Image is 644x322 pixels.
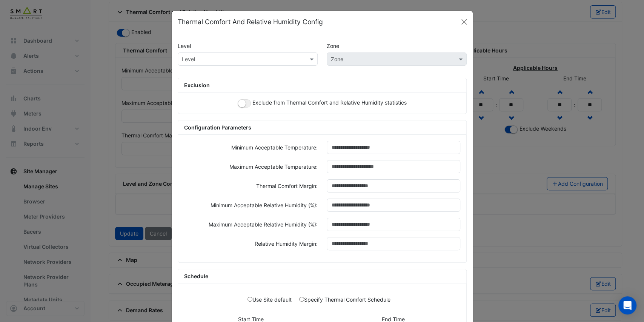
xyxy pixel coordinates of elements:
label: Thermal Comfort Margin: [256,179,318,193]
label: Level [178,39,191,52]
label: Relative Humidity Margin: [255,237,318,250]
label: Use Site default [247,296,292,304]
input: Use Site default [247,297,252,302]
label: Minimum Acceptable Temperature: [231,141,318,154]
label: Minimum Acceptable Relative Humidity (%): [211,199,318,212]
div: Configuration Parameters [178,120,466,135]
div: Open Intercom Messenger [618,296,636,314]
span: Exclude from Thermal Comfort and Relative Humidity statistics [252,99,407,106]
input: Specify Thermal Comfort Schedule [299,297,304,302]
div: Schedule [184,272,460,280]
div: Exclusion [178,78,466,92]
label: Zone [327,39,339,52]
label: Maximum Acceptable Temperature: [229,160,318,173]
button: Close [458,16,470,28]
label: Maximum Acceptable Relative Humidity (%): [209,218,318,231]
label: Specify Thermal Comfort Schedule [293,290,397,310]
h5: Thermal Comfort And Relative Humidity Config [178,17,323,27]
div: Please select Level first [322,52,471,66]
